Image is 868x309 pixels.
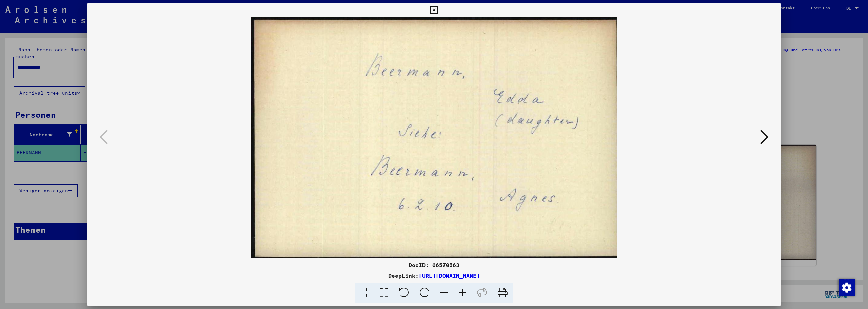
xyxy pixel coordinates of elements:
[110,17,758,258] img: 001.jpg
[838,279,854,295] div: Zustimmung ändern
[419,272,480,279] a: [URL][DOMAIN_NAME]
[839,279,855,296] img: Zustimmung ändern
[87,272,781,280] div: DeepLink:
[87,261,781,269] div: DocID: 66570563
